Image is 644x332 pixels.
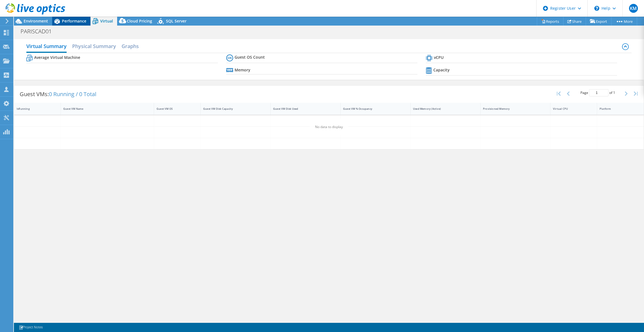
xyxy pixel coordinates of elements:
div: Guest VM Disk Used [273,107,331,111]
div: Guest VM Disk Capacity [203,107,261,111]
a: More [611,17,637,26]
span: Cloud Pricing [127,18,152,24]
span: 1 [613,90,615,95]
span: Environment [24,18,48,24]
h2: Graphs [122,41,139,52]
div: Virtual CPU [553,107,588,111]
b: Average Virtual Machine [34,55,80,60]
input: jump to page [589,89,608,96]
a: Export [586,17,612,26]
div: Guest VM OS [157,107,191,111]
b: Capacity [433,67,450,73]
div: Used Memory (Active) [413,107,471,111]
div: Guest VM % Occupancy [343,107,401,111]
a: Reports [537,17,563,26]
b: Memory [235,67,250,73]
div: Platform [600,107,635,111]
svg: \n [594,6,599,11]
a: Project Notes [15,324,47,331]
a: Share [563,17,586,26]
div: Guest VM Name [63,107,145,111]
div: Guest VMs: [14,86,102,103]
b: vCPU [434,55,444,60]
span: SQL Server [166,18,187,24]
div: Provisioned Memory [483,107,541,111]
span: Performance [62,18,86,24]
span: Virtual [100,18,113,24]
span: 0 Running / 0 Total [49,90,96,98]
div: IsRunning [17,107,51,111]
span: Page of [580,89,615,96]
h1: PARISCAD01 [18,28,60,34]
b: Guest OS Count [235,54,265,60]
h2: Virtual Summary [26,41,67,53]
h2: Physical Summary [72,41,116,52]
span: KM [629,4,638,13]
